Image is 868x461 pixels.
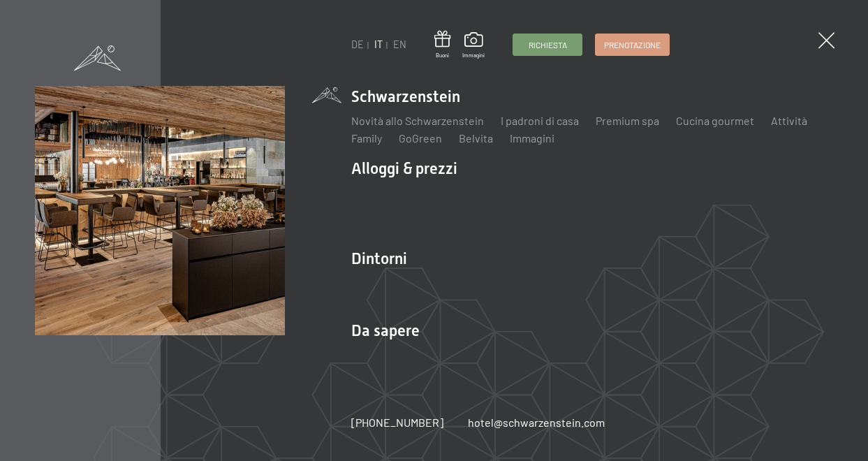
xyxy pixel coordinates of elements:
[351,38,364,50] a: DE
[374,38,383,50] a: IT
[351,416,443,429] span: [PHONE_NUMBER]
[351,114,484,127] a: Novità allo Schwarzenstein
[351,415,443,430] a: [PHONE_NUMBER]
[676,114,754,127] a: Cucina gourmet
[510,131,554,145] a: Immagini
[393,38,406,50] a: EN
[596,34,669,55] a: Prenotazione
[434,52,450,59] span: Buoni
[529,39,567,51] span: Richiesta
[351,131,382,145] a: Family
[513,34,582,55] a: Richiesta
[771,114,807,127] a: Attività
[462,52,485,59] span: Immagini
[596,114,659,127] a: Premium spa
[434,31,450,59] a: Buoni
[462,32,485,59] a: Immagini
[604,39,661,51] span: Prenotazione
[459,131,493,145] a: Belvita
[399,131,442,145] a: GoGreen
[501,114,579,127] a: I padroni di casa
[468,415,605,430] a: hotel@schwarzenstein.com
